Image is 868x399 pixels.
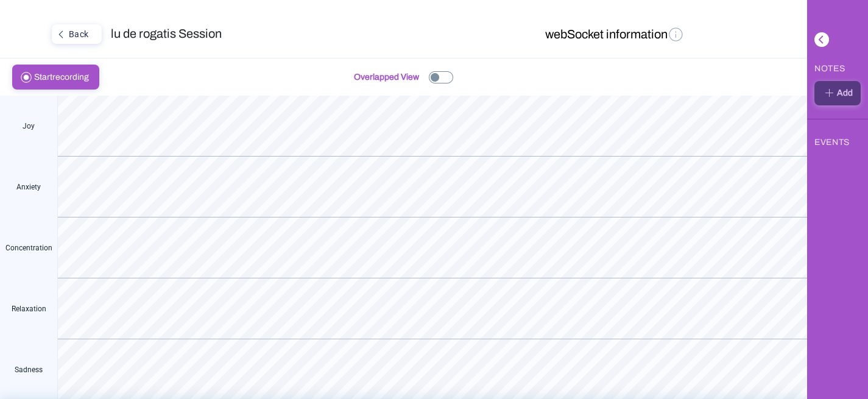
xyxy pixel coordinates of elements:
[111,24,404,46] div: lu de rogatis Session
[23,122,35,130] div: Joy
[814,59,845,81] div: NOTES
[53,26,98,42] div: Back
[52,24,102,44] button: Back
[814,133,850,152] div: EVENTS
[12,305,46,313] div: Relaxation
[814,32,829,47] img: left_angle_with_background.png
[12,65,99,90] button: Startrecording
[53,26,69,42] img: left_angle.png
[350,65,457,90] button: Overlapped View
[15,365,43,374] div: Sadness
[5,244,52,252] div: Concentration
[16,183,41,191] div: Anxiety
[818,85,857,101] div: Add
[429,71,453,83] img: checkbox.png
[542,24,688,46] button: webSocket information
[34,65,96,89] span: recording
[668,26,685,43] img: information.png
[15,69,34,85] img: record_icon.png
[34,72,52,82] span: Start
[814,81,861,105] button: Add
[822,85,837,100] img: plus_sign.png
